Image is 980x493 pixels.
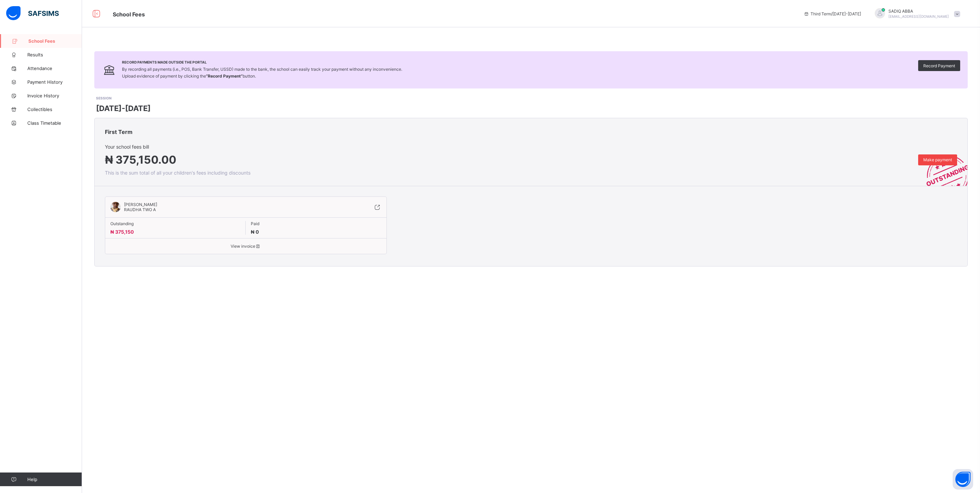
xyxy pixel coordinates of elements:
[27,107,82,112] span: Collectibles
[923,63,955,68] span: Record Payment
[888,14,949,18] span: [EMAIL_ADDRESS][DOMAIN_NAME]
[124,202,157,207] span: [PERSON_NAME]
[27,79,82,85] span: Payment History
[110,244,381,249] span: View invoice
[804,11,861,16] span: session/term information
[28,38,82,44] span: School Fees
[105,170,250,176] span: This is the sum total of all your children's fees including discounts
[122,60,402,64] span: Record Payments Made Outside the Portal
[113,11,145,18] span: School Fees
[923,157,952,162] span: Make payment
[6,6,59,20] img: safsims
[105,144,250,150] span: Your school fees bill
[918,147,967,186] img: outstanding-stamp.3c148f88c3ebafa6da95868fa43343a1.svg
[27,52,82,57] span: Results
[27,477,82,482] span: Help
[868,8,964,19] div: SADIQABBA
[96,96,111,100] span: SESSION
[206,73,243,79] b: “Record Payment”
[888,9,949,14] span: SADIQ ABBA
[105,128,133,135] span: First Term
[124,207,156,212] span: RAUDHA TWO A
[953,469,973,490] button: Open asap
[105,153,176,166] span: ₦ 375,150.00
[27,93,82,98] span: Invoice History
[251,229,259,235] span: ₦ 0
[110,229,134,235] span: ₦ 375,150
[96,104,151,113] span: [DATE]-[DATE]
[27,66,82,71] span: Attendance
[251,221,381,226] span: Paid
[122,67,402,79] span: By recording all payments (i.e., POS, Bank Transfer, USSD) made to the bank, the school can easil...
[110,221,240,226] span: Outstanding
[27,120,82,126] span: Class Timetable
